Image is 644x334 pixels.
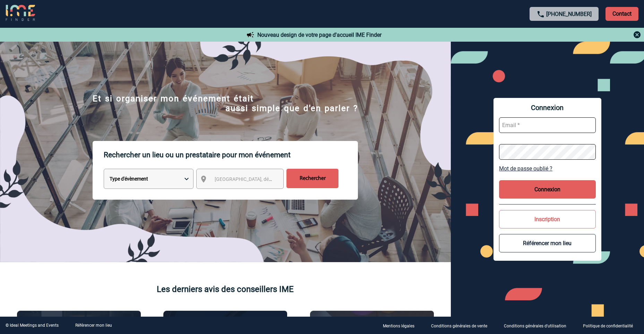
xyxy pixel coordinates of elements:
p: Contact [606,7,638,21]
a: Mentions légales [377,322,426,329]
input: Rechercher [286,169,338,188]
a: Conditions générales d'utilisation [498,322,577,329]
p: Conditions générales d'utilisation [504,324,566,328]
p: Mentions légales [383,324,414,328]
span: Connexion [499,103,596,112]
img: call-24-px.png [536,10,545,18]
button: Référencer mon lieu [499,234,596,252]
a: Référencer mon lieu [75,323,112,328]
button: Inscription [499,210,596,228]
span: [GEOGRAPHIC_DATA], département, région... [215,176,311,182]
input: Email * [499,117,596,133]
p: Politique de confidentialité [583,324,633,328]
a: Mot de passe oublié ? [499,165,596,172]
p: Conditions générales de vente [431,324,487,328]
div: © Ideal Meetings and Events [6,323,59,328]
button: Connexion [499,180,596,199]
a: Conditions générales de vente [426,322,498,329]
p: Rechercher un lieu ou un prestataire pour mon événement [104,141,358,169]
a: Politique de confidentialité [577,322,644,329]
a: [PHONE_NUMBER] [546,11,592,17]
